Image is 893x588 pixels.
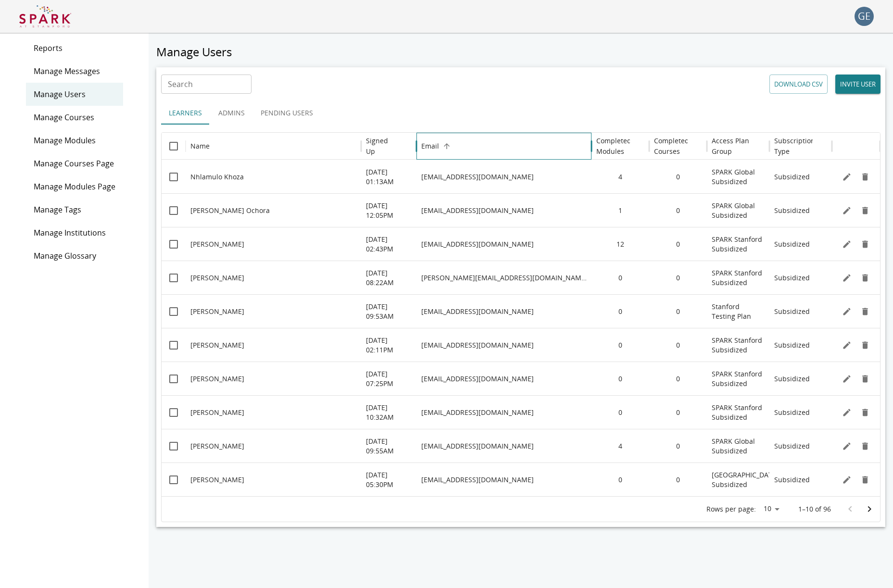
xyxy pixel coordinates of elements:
[649,294,707,328] div: 0
[712,302,765,321] p: Stanford Testing Plan
[19,5,71,28] img: Logo of SPARK at Stanford
[34,42,115,54] span: Reports
[842,475,852,485] svg: Edit
[366,235,412,254] p: [DATE] 02:43PM
[591,261,649,294] div: 0
[712,369,765,388] p: SPARK Stanford Subsidized
[366,136,397,157] h6: Signed Up
[591,160,649,193] div: 4
[253,101,321,125] button: Pending Users
[858,338,872,352] button: Delete
[26,33,123,271] nav: main
[631,139,644,153] button: Sort
[689,139,702,153] button: Sort
[161,101,210,125] button: Learners
[26,198,123,221] div: Manage Tags
[858,170,872,184] button: Delete
[842,239,852,249] svg: Edit
[416,227,591,261] div: adealme@stanford.edu
[840,237,854,251] button: Edit
[858,439,872,453] button: Delete
[858,405,872,420] button: Delete
[858,237,872,251] button: Delete
[26,129,123,152] div: Manage Modules
[190,441,244,451] p: [PERSON_NAME]
[591,395,649,429] div: 0
[855,7,874,26] div: GE
[416,328,591,362] div: amcarter@stanford.edu
[190,206,270,215] p: [PERSON_NAME] Ochora
[416,362,591,395] div: ang@stanford.edu
[649,395,707,429] div: 0
[860,340,870,350] svg: Remove
[858,271,872,285] button: Delete
[706,504,756,514] p: Rows per page:
[190,141,210,150] div: Name
[860,500,879,519] button: Go to next page
[366,336,412,355] p: [DATE] 02:11PM
[840,439,854,453] button: Edit
[34,227,115,238] span: Manage Institutions
[774,273,810,283] p: Subsidized
[416,395,591,429] div: arashk@stanford.edu
[416,294,591,328] div: ali@bydaylight.com
[440,139,453,153] button: Sort
[34,135,115,146] span: Manage Modules
[774,239,810,249] p: Subsidized
[34,204,115,215] span: Manage Tags
[649,227,707,261] div: 0
[840,338,854,352] button: Edit
[712,470,779,489] p: [GEOGRAPHIC_DATA] Subsidized
[835,75,880,94] button: Invite user
[34,158,115,169] span: Manage Courses Page
[860,374,870,384] svg: Remove
[649,193,707,227] div: 0
[591,328,649,362] div: 0
[774,441,810,451] p: Subsidized
[774,136,815,157] h6: Subscription Type
[190,273,244,283] p: [PERSON_NAME]
[649,362,707,395] div: 0
[366,167,412,187] p: [DATE] 01:13AM
[591,429,649,463] div: 4
[712,268,765,288] p: SPARK Stanford Subsidized
[649,463,707,496] div: 0
[596,136,631,157] h6: Completed Modules
[860,475,870,485] svg: Remove
[26,152,123,175] div: Manage Courses Page
[842,374,852,384] svg: Edit
[860,206,870,215] svg: Remove
[416,463,591,496] div: blr@stanford.edu
[860,307,870,316] svg: Remove
[416,429,591,463] div: atmazhindu@gmail.com
[840,271,854,285] button: Edit
[26,175,123,198] div: Manage Modules Page
[842,273,852,283] svg: Edit
[774,206,810,215] p: Subsidized
[842,408,852,417] svg: Edit
[712,235,765,254] p: SPARK Stanford Subsidized
[34,112,115,123] span: Manage Courses
[366,470,412,489] p: [DATE] 05:30PM
[855,7,874,26] button: account of current user
[649,261,707,294] div: 0
[591,294,649,328] div: 0
[366,268,412,288] p: [DATE] 08:22AM
[34,88,115,100] span: Manage Users
[840,372,854,386] button: Edit
[190,374,244,384] p: [PERSON_NAME]
[860,441,870,451] svg: Remove
[416,193,591,227] div: 53158326@mynwu.ac.za
[712,437,765,456] p: SPARK Global Subsidized
[34,65,115,77] span: Manage Messages
[649,160,707,193] div: 0
[591,463,649,496] div: 0
[190,307,244,316] p: [PERSON_NAME]
[210,101,253,125] button: Admins
[774,408,810,417] p: Subsidized
[774,172,810,182] p: Subsidized
[858,372,872,386] button: Delete
[814,139,827,153] button: Sort
[591,193,649,227] div: 1
[654,136,689,157] h6: Completed Courses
